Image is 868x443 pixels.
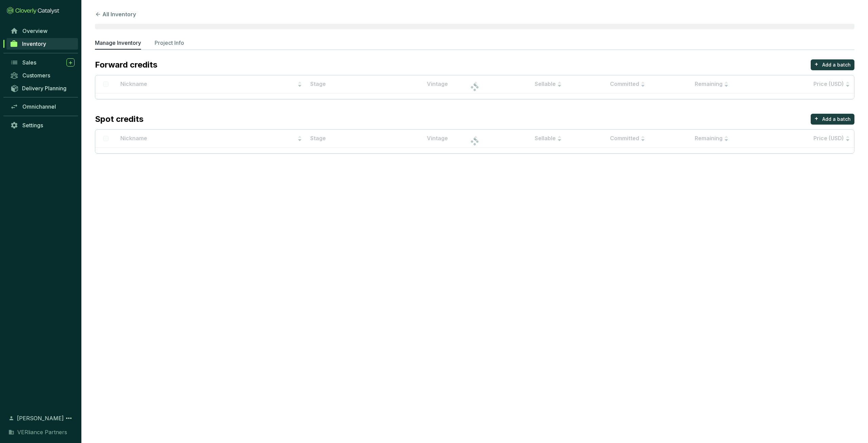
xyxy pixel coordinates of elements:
p: Forward credits [95,59,157,70]
span: Inventory [22,40,46,47]
button: All Inventory [95,10,136,18]
a: Customers [7,70,78,81]
span: [PERSON_NAME] [17,414,64,422]
p: Project Info [155,39,184,47]
button: +Add a batch [811,59,854,70]
span: VERliance Partners [17,428,67,436]
button: +Add a batch [811,114,854,125]
a: Inventory [6,38,78,50]
span: Omnichannel [22,103,56,110]
a: Omnichannel [7,101,78,112]
a: Overview [7,25,78,37]
span: Sales [22,59,36,66]
p: Add a batch [822,61,851,68]
p: Add a batch [822,116,851,123]
p: Spot credits [95,114,143,125]
span: Customers [22,72,50,79]
a: Settings [7,119,78,131]
span: Settings [22,122,43,129]
p: Manage Inventory [95,39,141,47]
span: Delivery Planning [22,85,66,92]
a: Sales [7,57,78,68]
p: + [814,59,818,69]
a: Delivery Planning [7,82,78,94]
span: Overview [22,27,47,34]
p: + [814,114,818,123]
